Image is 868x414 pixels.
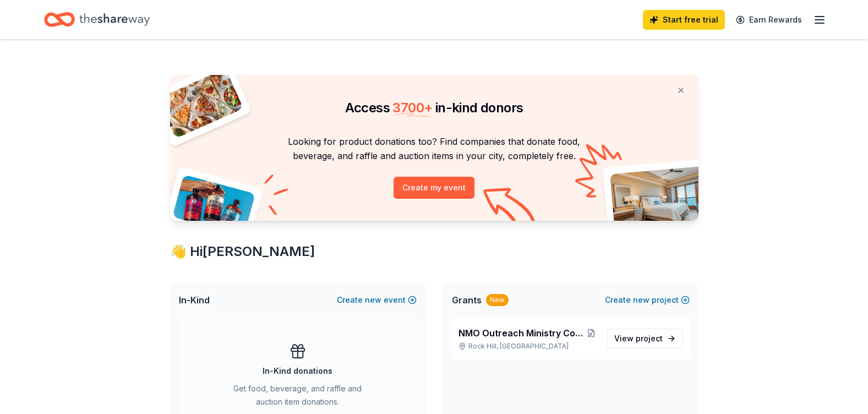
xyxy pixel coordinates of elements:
div: Get food, beverage, and raffle and auction item donations. [223,382,373,413]
p: Rock Hill, [GEOGRAPHIC_DATA] [458,342,598,351]
div: New [486,294,509,306]
button: Createnewevent [337,293,417,307]
div: In-Kind donations [263,364,332,378]
a: Home [44,7,150,32]
a: Earn Rewards [729,10,809,30]
span: project [636,334,663,343]
span: new [365,293,381,307]
span: NMO Outreach Ministry Community Giveaway [458,326,585,340]
a: Start free trial [643,10,725,30]
img: Pizza [157,68,243,139]
a: View project [607,329,683,348]
button: Createnewproject [605,293,690,307]
span: Access in-kind donors [345,100,523,116]
span: new [633,293,649,307]
div: 👋 Hi [PERSON_NAME] [170,243,698,260]
span: In-Kind [179,293,210,307]
img: Curvy arrow [483,188,538,229]
button: Create my event [394,177,474,199]
span: Grants [452,293,482,307]
p: Looking for product donations too? Find companies that donate food, beverage, and raffle and auct... [183,134,685,164]
span: View [614,332,663,345]
span: 3700 + [392,100,432,116]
